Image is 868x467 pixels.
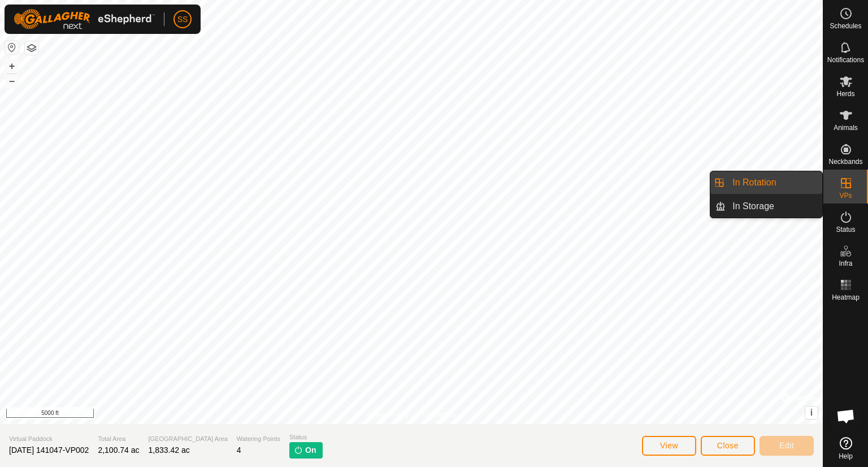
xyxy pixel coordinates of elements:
[823,433,868,464] a: Help
[726,195,822,218] a: In Storage
[832,294,860,301] span: Heatmap
[828,158,862,165] span: Neckbands
[5,59,19,73] button: +
[701,436,755,456] button: Close
[836,226,855,233] span: Status
[732,200,774,213] span: In Storage
[839,453,853,460] span: Help
[294,446,303,455] img: turn-on
[717,441,739,450] span: Close
[779,441,794,450] span: Edit
[829,399,863,433] a: Open chat
[839,192,852,199] span: VPs
[149,446,190,455] span: 1,833.42 ac
[660,441,678,450] span: View
[305,444,316,456] span: On
[830,23,861,29] span: Schedules
[14,9,155,29] img: Gallagher Logo
[710,171,822,194] li: In Rotation
[9,446,89,455] span: [DATE] 141047-VP002
[423,409,456,420] a: Contact Us
[98,446,139,455] span: 2,100.74 ac
[759,436,814,456] button: Edit
[177,14,188,25] span: SS
[9,434,89,444] span: Virtual Paddock
[25,41,38,55] button: Map Layers
[289,433,323,442] span: Status
[726,171,822,194] a: In Rotation
[805,407,818,419] button: i
[5,74,19,88] button: –
[5,41,19,54] button: Reset Map
[367,409,409,420] a: Privacy Policy
[98,434,139,444] span: Total Area
[839,260,852,267] span: Infra
[834,124,858,131] span: Animals
[732,176,776,189] span: In Rotation
[237,434,280,444] span: Watering Points
[827,57,864,63] span: Notifications
[836,90,854,97] span: Herds
[149,434,228,444] span: [GEOGRAPHIC_DATA] Area
[810,408,813,417] span: i
[237,446,241,455] span: 4
[642,436,696,456] button: View
[710,195,822,218] li: In Storage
